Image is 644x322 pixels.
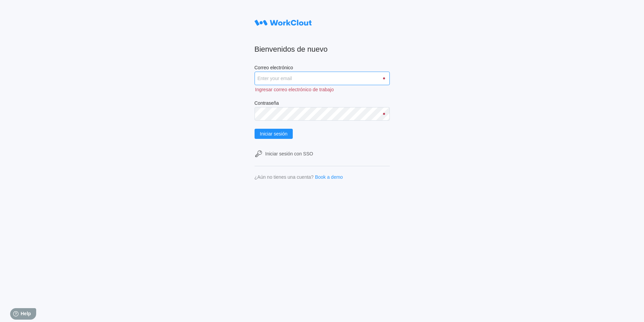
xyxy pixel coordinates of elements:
a: Book a demo [315,174,343,180]
div: Ingresar correo electrónico de trabajo [255,85,390,92]
label: Correo electrónico [255,65,390,72]
div: Iniciar sesión con SSO [265,151,313,156]
button: Iniciar sesión [255,129,293,139]
a: Iniciar sesión con SSO [255,150,390,158]
span: Iniciar sesión [260,131,288,136]
div: ¿Aún no tienes una cuenta? [255,174,314,180]
label: Contraseña [255,100,390,107]
h2: Bienvenidos de nuevo [255,45,390,54]
input: Enter your email [255,72,390,85]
